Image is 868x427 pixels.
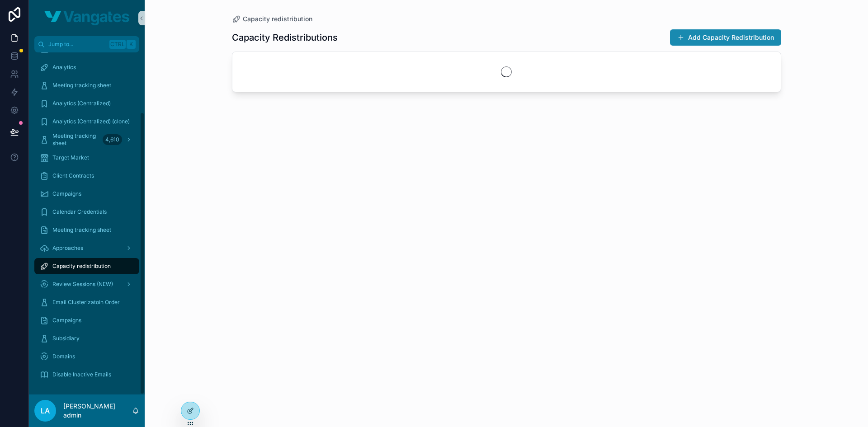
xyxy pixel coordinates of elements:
span: Capacity redistribution [52,263,111,270]
a: Client Contracts [34,168,139,184]
span: Analytics (Centralized) (clone) [52,118,130,125]
a: Capacity redistribution [34,258,139,274]
span: Campaigns [52,190,81,197]
button: Add Capacity Redistribution [670,29,781,46]
span: Analytics (Centralized) [52,100,111,107]
span: Subsidiary [52,335,80,342]
a: Approaches [34,240,139,256]
a: Review Sessions (NEW) [34,276,139,292]
img: App logo [44,11,129,25]
span: Calendar Credentials [52,208,107,216]
span: Meeting tracking sheet [52,226,111,234]
a: Email Clusterizatoin Order [34,294,139,310]
span: Approaches [52,244,83,252]
span: Jump to... [48,41,106,48]
span: la [41,405,50,416]
span: Ctrl [109,40,126,49]
a: Analytics (Centralized) (clone) [34,113,139,130]
span: Email Clusterizatoin Order [52,299,120,306]
h1: Capacity Redistributions [232,31,338,44]
span: Target Market [52,154,89,161]
span: Client Contracts [52,172,94,179]
button: Jump to...CtrlK [34,36,139,52]
a: Capacity redistribution [232,14,312,23]
a: Meeting tracking sheet [34,77,139,94]
span: Analytics [52,64,76,71]
span: K [127,41,135,48]
div: scrollable content [29,52,145,394]
span: Campaigns [52,317,81,324]
a: Subsidiary [34,330,139,347]
a: Analytics (Centralized) [34,95,139,112]
a: Campaigns [34,312,139,328]
p: [PERSON_NAME] admin [63,402,132,420]
span: Meeting tracking sheet [52,82,111,89]
a: Meeting tracking sheet4,610 [34,131,139,148]
span: Capacity redistribution [243,14,312,23]
a: Calendar Credentials [34,204,139,220]
a: Target Market [34,150,139,166]
span: Meeting tracking sheet [52,132,99,147]
div: 4,610 [103,134,122,145]
a: Analytics [34,59,139,75]
a: Meeting tracking sheet [34,222,139,238]
a: Campaigns [34,186,139,202]
span: Domains [52,353,75,360]
a: Disable Inactive Emails [34,366,139,383]
span: Disable Inactive Emails [52,371,111,378]
a: Domains [34,348,139,365]
span: Review Sessions (NEW) [52,281,113,288]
